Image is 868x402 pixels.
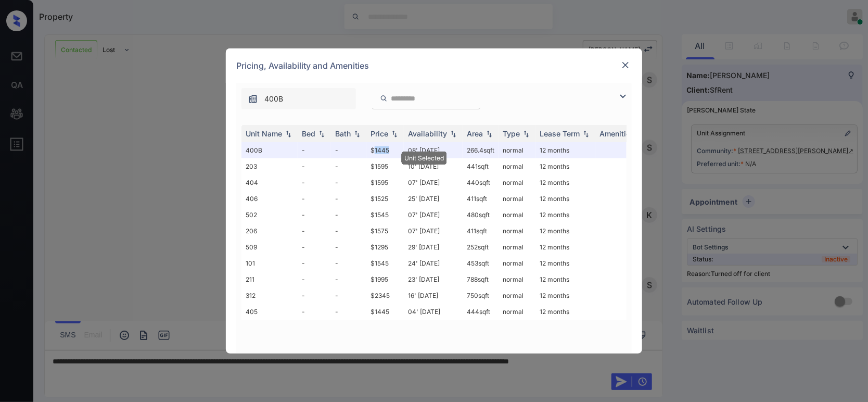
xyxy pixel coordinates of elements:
td: 25' [DATE] [404,191,463,207]
td: 411 sqft [463,191,499,207]
td: $1445 [366,142,404,158]
td: - [331,158,366,174]
img: sorting [448,130,458,137]
td: 12 months [535,191,595,207]
td: - [331,255,366,271]
td: 203 [241,158,298,174]
td: 16' [DATE] [404,287,463,304]
td: 12 months [535,223,595,239]
td: normal [499,304,535,320]
td: 406 [241,191,298,207]
img: close [620,60,631,70]
td: $1545 [366,255,404,271]
div: Amenities [599,129,634,138]
img: sorting [352,130,362,137]
td: 12 months [535,287,595,304]
td: 312 [241,287,298,304]
img: sorting [581,130,591,137]
div: Availability [408,129,447,138]
td: - [331,304,366,320]
td: - [331,287,366,304]
td: 411 sqft [463,223,499,239]
td: 07' [DATE] [404,207,463,223]
td: 266.4 sqft [463,142,499,158]
td: 07' [DATE] [404,174,463,191]
td: 444 sqft [463,304,499,320]
td: $2345 [366,287,404,304]
td: - [331,223,366,239]
td: - [298,304,331,320]
div: Area [467,129,483,138]
td: - [298,271,331,287]
td: normal [499,207,535,223]
td: $1595 [366,174,404,191]
td: 12 months [535,207,595,223]
td: 12 months [535,239,595,255]
img: sorting [521,130,531,137]
td: normal [499,158,535,174]
td: 24' [DATE] [404,255,463,271]
td: 453 sqft [463,255,499,271]
td: 480 sqft [463,207,499,223]
td: $1995 [366,271,404,287]
td: normal [499,174,535,191]
div: Type [503,129,520,138]
td: $1595 [366,158,404,174]
td: 12 months [535,142,595,158]
td: - [298,191,331,207]
img: icon-zuma [380,94,388,103]
td: normal [499,191,535,207]
td: 12 months [535,158,595,174]
td: - [331,271,366,287]
td: 502 [241,207,298,223]
img: sorting [316,130,327,137]
td: 211 [241,271,298,287]
img: sorting [389,130,400,137]
div: Unit Name [246,129,282,138]
td: normal [499,239,535,255]
td: - [298,142,331,158]
div: Lease Term [540,129,580,138]
td: - [331,142,366,158]
img: icon-zuma [617,90,629,103]
div: Bath [335,129,351,138]
td: 252 sqft [463,239,499,255]
td: 441 sqft [463,158,499,174]
td: 12 months [535,174,595,191]
td: $1525 [366,191,404,207]
img: sorting [484,130,494,137]
td: normal [499,255,535,271]
td: 10' [DATE] [404,158,463,174]
td: normal [499,287,535,304]
td: $1575 [366,223,404,239]
td: 12 months [535,304,595,320]
td: 206 [241,223,298,239]
td: - [298,239,331,255]
td: normal [499,223,535,239]
td: 400B [241,142,298,158]
td: - [298,158,331,174]
td: $1295 [366,239,404,255]
td: 08' [DATE] [404,142,463,158]
td: $1445 [366,304,404,320]
td: - [298,255,331,271]
span: 400B [264,93,283,105]
td: 405 [241,304,298,320]
td: - [331,191,366,207]
td: - [331,207,366,223]
td: - [298,287,331,304]
td: 101 [241,255,298,271]
td: - [331,239,366,255]
td: 404 [241,174,298,191]
td: 509 [241,239,298,255]
td: - [298,174,331,191]
td: 04' [DATE] [404,304,463,320]
td: - [298,207,331,223]
td: 750 sqft [463,287,499,304]
td: 12 months [535,271,595,287]
td: $1545 [366,207,404,223]
td: - [331,174,366,191]
td: 788 sqft [463,271,499,287]
img: icon-zuma [248,94,258,104]
td: normal [499,142,535,158]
